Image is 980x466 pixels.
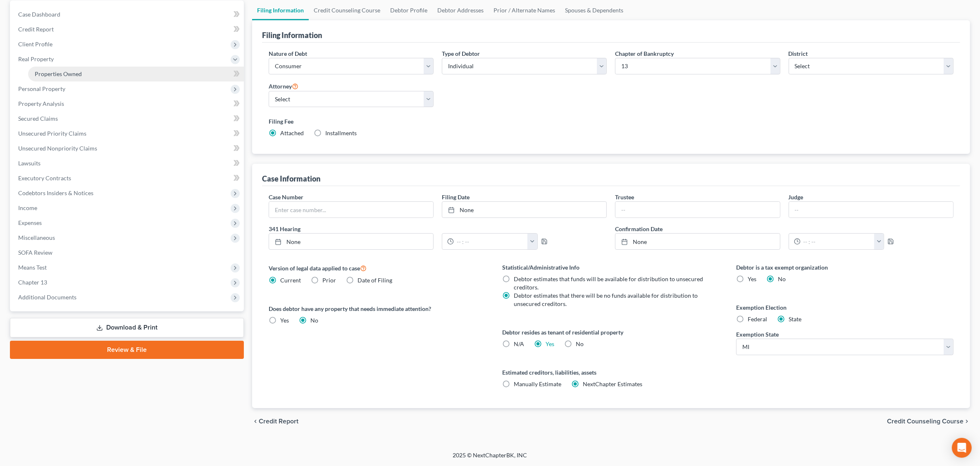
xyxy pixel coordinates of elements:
[952,438,972,458] div: Open Intercom Messenger
[736,263,954,272] label: Debtor is a tax exempt organization
[269,81,298,91] label: Attorney
[546,340,554,347] a: Yes
[736,303,954,312] label: Exemption Election
[310,317,318,324] span: No
[10,318,244,337] a: Download & Print
[18,26,54,33] span: Credit Report
[18,100,64,107] span: Property Analysis
[12,141,244,156] a: Unsecured Nonpriority Claims
[358,277,392,284] span: Date of Filing
[269,234,433,249] a: None
[12,156,244,171] a: Lawsuits
[789,193,804,201] label: Judge
[322,277,336,284] span: Prior
[514,380,561,387] span: Manually Estimate
[432,0,489,20] a: Debtor Addresses
[252,0,309,20] a: Filing Information
[887,418,970,425] button: Credit Counseling Course chevron_right
[252,418,259,425] i: chevron_left
[18,130,86,137] span: Unsecured Priority Claims
[269,117,954,126] label: Filing Fee
[502,263,720,272] label: Statistical/Administrative Info
[502,368,720,377] label: Estimated creditors, liabilities, assets
[269,193,303,201] label: Case Number
[18,264,47,271] span: Means Test
[10,341,244,359] a: Review & File
[736,330,779,339] label: Exemption State
[963,418,970,425] i: chevron_right
[442,49,480,58] label: Type of Debtor
[12,245,244,260] a: SOFA Review
[265,225,611,233] label: 341 Hearing
[454,234,528,249] input: -- : --
[269,202,433,217] input: Enter case number...
[280,129,304,136] span: Attached
[255,451,726,466] div: 2025 © NextChapterBK, INC
[309,0,385,20] a: Credit Counseling Course
[12,22,244,37] a: Credit Report
[252,418,298,425] button: chevron_left Credit Report
[18,204,37,211] span: Income
[778,275,786,282] span: No
[18,11,60,18] span: Case Dashboard
[789,49,808,58] label: District
[262,174,320,184] div: Case Information
[259,418,298,425] span: Credit Report
[18,55,54,62] span: Real Property
[615,202,780,217] input: --
[325,129,357,136] span: Installments
[18,85,65,92] span: Personal Property
[12,96,244,111] a: Property Analysis
[269,304,486,313] label: Does debtor have any property that needs immediate attention?
[560,0,628,20] a: Spouses & Dependents
[35,70,82,77] span: Properties Owned
[789,315,801,323] span: State
[12,7,244,22] a: Case Dashboard
[385,0,432,20] a: Debtor Profile
[18,145,97,152] span: Unsecured Nonpriority Claims
[18,219,42,226] span: Expenses
[514,340,524,347] span: N/A
[583,380,642,387] span: NextChapter Estimates
[18,115,58,122] span: Secured Claims
[262,30,322,40] div: Filing Information
[280,317,289,324] span: Yes
[18,174,71,182] span: Executory Contracts
[18,234,55,241] span: Miscellaneous
[615,193,634,201] label: Trustee
[576,340,584,347] span: No
[269,263,486,273] label: Version of legal data applied to case
[12,171,244,186] a: Executory Contracts
[18,189,93,196] span: Codebtors Insiders & Notices
[748,315,767,323] span: Federal
[12,111,244,126] a: Secured Claims
[514,292,698,307] span: Debtor estimates that there will be no funds available for distribution to unsecured creditors.
[18,279,47,286] span: Chapter 13
[18,249,52,256] span: SOFA Review
[801,234,875,249] input: -- : --
[18,160,41,167] span: Lawsuits
[514,275,703,291] span: Debtor estimates that funds will be available for distribution to unsecured creditors.
[18,294,76,301] span: Additional Documents
[489,0,560,20] a: Prior / Alternate Names
[615,49,674,58] label: Chapter of Bankruptcy
[18,41,52,48] span: Client Profile
[280,277,301,284] span: Current
[28,67,244,81] a: Properties Owned
[887,418,963,425] span: Credit Counseling Course
[442,193,470,201] label: Filing Date
[748,275,756,282] span: Yes
[611,225,958,233] label: Confirmation Date
[789,202,953,217] input: --
[502,328,720,337] label: Debtor resides as tenant of residential property
[12,126,244,141] a: Unsecured Priority Claims
[269,49,307,58] label: Nature of Debt
[615,234,780,249] a: None
[442,202,606,217] a: None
